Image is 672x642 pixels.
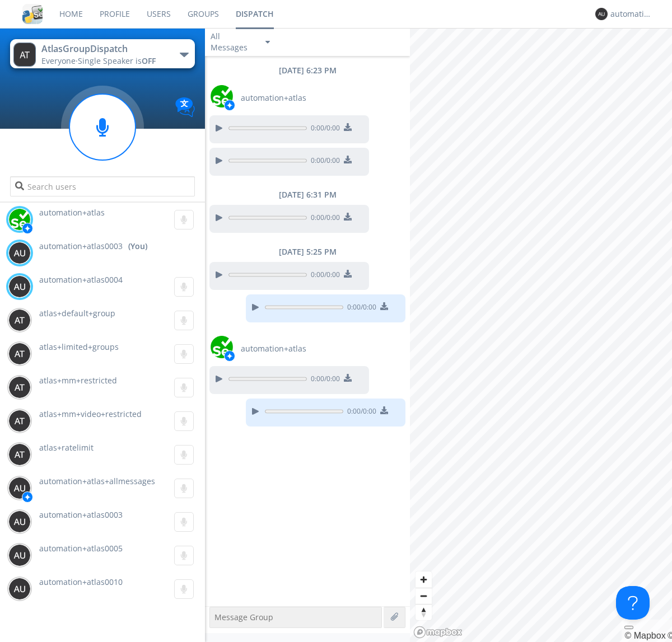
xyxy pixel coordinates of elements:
[8,343,31,365] img: 373638.png
[39,577,123,587] span: automation+atlas0010
[78,55,156,66] span: Single Speaker is
[39,241,123,252] span: automation+atlas0003
[416,604,432,620] span: Reset bearing to north
[39,308,115,318] span: atlas+default+group
[624,631,665,640] a: Mapbox
[307,123,340,135] span: 0:00 / 0:00
[610,8,652,20] div: automation+atlas0003
[10,39,194,68] button: AtlasGroupDispatchEveryone·Single Speaker isOFF
[265,41,270,44] img: caret-down-sm.svg
[128,241,147,252] div: (You)
[8,410,31,432] img: 373638.png
[39,543,123,554] span: automation+atlas0005
[205,246,410,257] div: [DATE] 5:25 PM
[624,626,633,629] button: Toggle attribution
[344,270,352,278] img: download media button
[380,406,388,414] img: download media button
[343,302,376,315] span: 0:00 / 0:00
[8,477,31,499] img: 373638.png
[307,374,340,386] span: 0:00 / 0:00
[8,510,31,533] img: 373638.png
[211,336,233,358] img: d2d01cd9b4174d08988066c6d424eccd
[39,442,94,453] span: atlas+ratelimit
[22,4,43,24] img: cddb5a64eb264b2086981ab96f4c1ba7
[39,375,117,386] span: atlas+mm+restricted
[241,343,306,354] span: automation+atlas
[343,406,376,419] span: 0:00 / 0:00
[8,578,31,600] img: 373638.png
[142,55,156,66] span: OFF
[8,376,31,399] img: 373638.png
[175,97,195,117] img: Translation enabled
[39,274,123,285] span: automation+atlas0004
[39,409,142,419] span: atlas+mm+video+restricted
[344,156,352,163] img: download media button
[211,31,255,53] div: All Messages
[39,476,155,486] span: automation+atlas+allmessages
[307,213,340,225] span: 0:00 / 0:00
[416,588,432,604] span: Zoom out
[8,208,31,231] img: d2d01cd9b4174d08988066c6d424eccd
[39,207,105,218] span: automation+atlas
[39,509,123,520] span: automation+atlas0003
[13,43,36,67] img: 373638.png
[595,8,608,20] img: 373638.png
[8,544,31,566] img: 373638.png
[307,270,340,282] span: 0:00 / 0:00
[8,309,31,331] img: 373638.png
[307,156,340,168] span: 0:00 / 0:00
[41,43,167,55] div: AtlasGroupDispatch
[416,571,432,588] button: Zoom in
[8,443,31,466] img: 373638.png
[41,55,167,67] div: Everyone ·
[344,123,352,131] img: download media button
[211,85,233,107] img: d2d01cd9b4174d08988066c6d424eccd
[416,604,432,620] button: Reset bearing to north
[8,242,31,264] img: 373638.png
[8,275,31,298] img: 373638.png
[616,586,650,620] iframe: Toggle Customer Support
[344,374,352,382] img: download media button
[241,92,306,104] span: automation+atlas
[416,588,432,604] button: Zoom out
[380,302,388,310] img: download media button
[39,341,119,352] span: atlas+limited+groups
[205,65,410,76] div: [DATE] 6:23 PM
[205,189,410,200] div: [DATE] 6:31 PM
[344,213,352,221] img: download media button
[413,626,463,639] a: Mapbox logo
[10,176,194,196] input: Search users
